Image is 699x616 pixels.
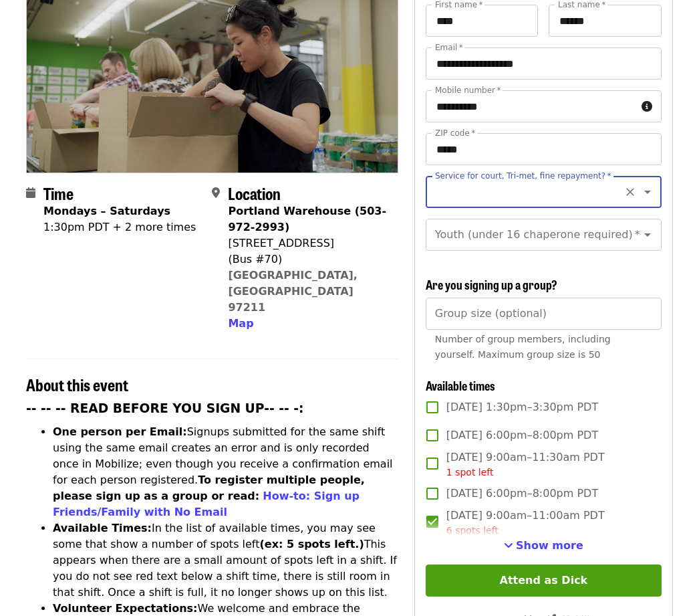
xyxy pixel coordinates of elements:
[446,486,598,502] span: [DATE] 6:00pm–8:00pm PDT
[26,187,35,199] i: calendar icon
[228,205,386,233] strong: Portland Warehouse (503-972-2993)
[43,205,170,217] strong: Mondays – Saturdays
[446,399,598,415] span: [DATE] 1:30pm–3:30pm PDT
[53,425,187,438] strong: One person per Email:
[426,47,662,80] input: Email
[435,129,475,137] label: ZIP code
[426,90,636,122] input: Mobile number
[26,373,128,396] span: About this event
[446,427,598,443] span: [DATE] 6:00pm–8:00pm PDT
[446,525,499,536] span: 6 spots left
[53,602,198,615] strong: Volunteer Expectations:
[435,1,483,9] label: First name
[516,539,583,552] span: Show more
[426,564,662,597] button: Attend as Dick
[53,490,360,518] a: How-to: Sign up Friends/Family with No Email
[446,449,605,480] span: [DATE] 9:00am–11:30am PDT
[212,187,220,199] i: map-marker-alt icon
[426,377,495,394] span: Available times
[638,183,657,201] button: Open
[621,183,640,201] button: Clear
[43,181,74,205] span: Time
[435,334,611,360] span: Number of group members, including yourself. Maximum group size is 50
[26,401,304,415] strong: -- -- -- READ BEFORE YOU SIGN UP-- -- -:
[549,5,662,37] input: Last name
[435,86,501,94] label: Mobile number
[53,520,398,601] li: In the list of available times, you may see some that show a number of spots left This appears wh...
[43,219,196,235] div: 1:30pm PDT + 2 more times
[53,474,365,502] strong: To register multiple people, please sign up as a group or read:
[426,276,557,293] span: Are you signing up a group?
[228,235,387,251] div: [STREET_ADDRESS]
[53,424,398,520] li: Signups submitted for the same shift using the same email creates an error and is only recorded o...
[259,538,364,550] strong: (ex: 5 spots left.)
[426,133,662,165] input: ZIP code
[435,172,611,180] label: Service for court, Tri-met, fine repayment?
[228,251,387,268] div: (Bus #70)
[446,508,605,538] span: [DATE] 9:00am–11:00am PDT
[228,316,253,332] button: Map
[558,1,605,9] label: Last name
[426,5,539,37] input: First name
[228,269,358,314] a: [GEOGRAPHIC_DATA], [GEOGRAPHIC_DATA] 97211
[53,522,152,534] strong: Available Times:
[638,225,657,244] button: Open
[228,181,281,205] span: Location
[504,538,583,554] button: See more timeslots
[228,317,253,330] span: Map
[435,43,463,52] label: Email
[446,467,494,478] span: 1 spot left
[426,298,662,330] input: [object Object]
[642,100,652,113] i: circle-info icon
